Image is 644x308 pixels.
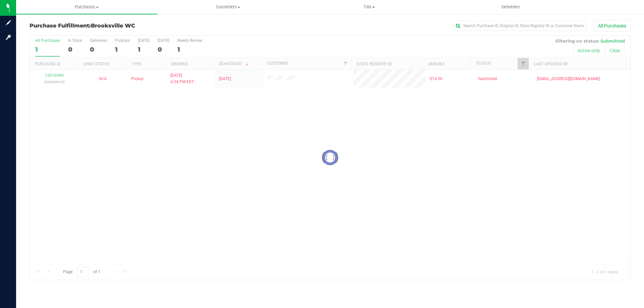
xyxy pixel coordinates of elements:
[453,21,587,31] input: Search Purchase ID, Original ID, State Registry ID or Customer Name...
[5,34,12,41] inline-svg: Log in
[5,19,12,26] inline-svg: Sign up
[299,4,439,10] span: Tills
[30,23,230,29] h3: Purchase Fulfillment:
[492,4,529,10] span: Deliveries
[594,20,631,32] button: All Purchases
[158,4,298,10] span: Customers
[16,4,157,10] span: Purchases
[91,22,135,29] span: Brooksville WC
